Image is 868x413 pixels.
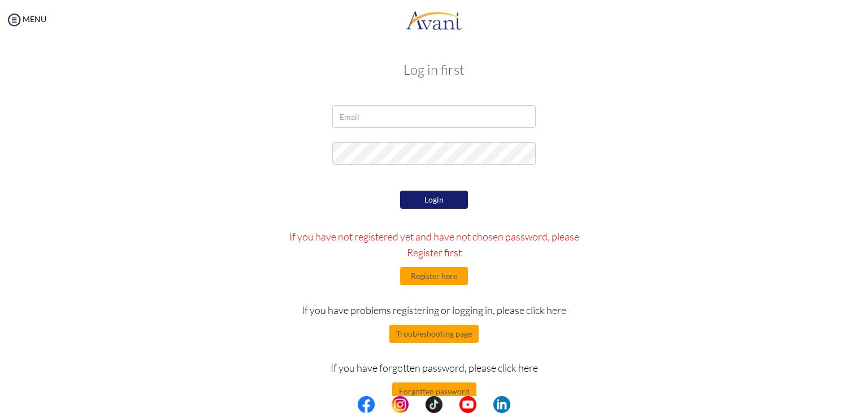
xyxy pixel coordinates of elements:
img: yt.png [459,396,476,413]
img: blank.png [409,396,426,413]
img: li.png [493,396,510,413]
img: icon-menu.png [6,11,23,28]
img: in.png [392,396,409,413]
img: logo.png [406,3,462,37]
button: Register here [400,267,468,285]
p: If you have not registered yet and have not chosen password, please Register first [277,229,591,260]
h3: Log in first [112,62,756,77]
img: fb.png [358,396,375,413]
img: blank.png [375,396,392,413]
p: If you have problems registering or logging in, please click here [277,302,591,318]
button: Login [400,191,468,209]
img: tt.png [426,396,442,413]
button: Forgotten password [392,382,476,401]
p: If you have forgotten password, please click here [277,360,591,376]
img: blank.png [442,396,459,413]
input: Email [332,105,536,128]
img: blank.png [476,396,493,413]
a: MENU [6,14,46,24]
button: Troubleshooting page [389,325,479,343]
